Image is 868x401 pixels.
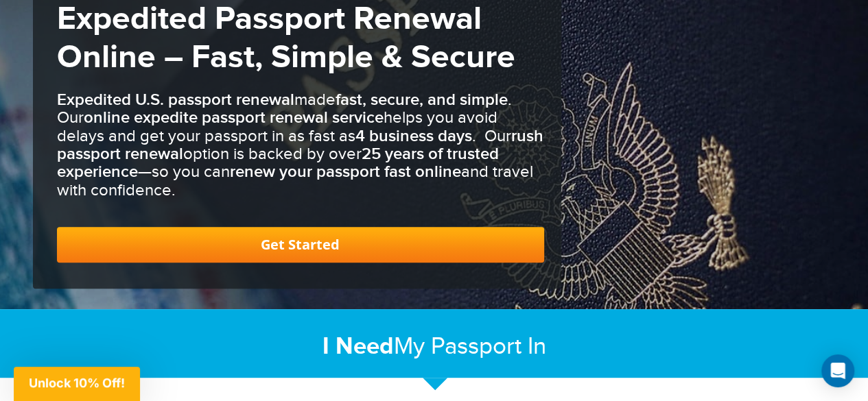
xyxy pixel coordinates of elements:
b: Expedited U.S. passport renewal [57,90,294,110]
b: online expedite passport renewal service [84,108,384,127]
span: Unlock 10% Off! [29,376,125,390]
b: 4 business days [355,126,472,146]
a: Get Started [57,227,544,263]
b: rush passport renewal [57,126,543,164]
strong: I Need [322,332,394,361]
b: 25 years of trusted experience [57,144,499,182]
b: fast, secure, and simple [336,90,508,110]
b: renew your passport fast online [230,162,461,182]
div: Open Intercom Messenger [821,354,854,387]
h3: made . Our helps you avoid delays and get your passport in as fast as . Our option is backed by o... [57,91,544,199]
h2: My [33,332,836,361]
span: Passport In [431,332,546,361]
div: Unlock 10% Off! [14,367,140,401]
